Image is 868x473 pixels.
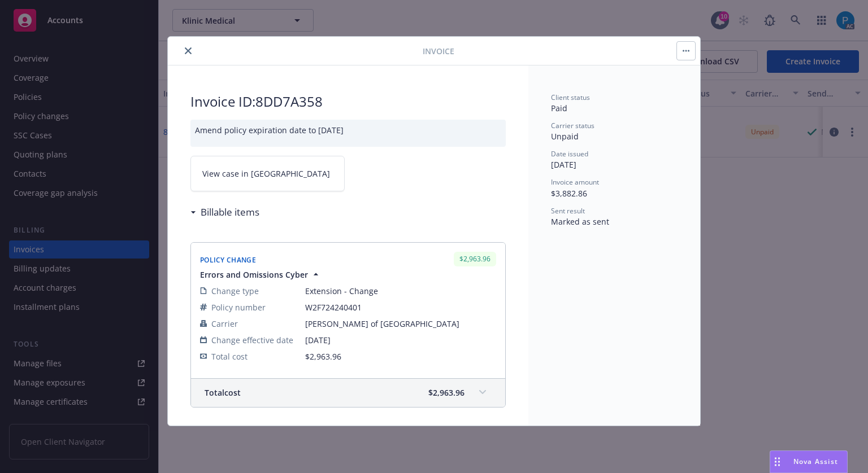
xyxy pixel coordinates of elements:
button: close [181,44,195,58]
span: W2F724240401 [305,301,496,313]
span: Client status [551,93,590,102]
div: $2,963.96 [454,252,496,266]
span: Change effective date [211,334,293,346]
button: Nova Assist [770,450,848,473]
div: Billable items [190,205,259,220]
span: Invoice amount [551,177,599,187]
span: [DATE] [305,334,496,346]
div: Amend policy expiration date to [DATE] [190,120,506,147]
a: View case in [GEOGRAPHIC_DATA] [190,156,345,191]
button: Errors and Omissions Cyber [200,269,322,281]
h3: Billable items [201,205,259,220]
span: Invoice [423,45,454,57]
span: [DATE] [551,159,576,170]
span: Paid [551,103,567,113]
span: Carrier status [551,121,594,130]
span: $2,963.96 [428,387,465,398]
span: Date issued [551,149,588,159]
h2: Invoice ID: 8DD7A358 [190,93,506,111]
span: Unpaid [551,131,579,142]
div: Drag to move [770,451,784,472]
span: Carrier [211,318,238,330]
span: Change type [211,285,259,297]
span: Total cost [211,351,248,362]
span: Policy Change [200,255,256,265]
span: Extension - Change [305,285,496,297]
span: View case in [GEOGRAPHIC_DATA] [202,168,330,179]
span: Sent result [551,206,585,216]
div: Totalcost$2,963.96 [191,379,505,407]
span: Errors and Omissions Cyber [200,269,308,281]
span: $2,963.96 [305,351,341,362]
span: [PERSON_NAME] of [GEOGRAPHIC_DATA] [305,318,496,330]
span: Total cost [205,387,241,398]
span: Nova Assist [793,457,838,466]
span: Policy number [211,301,266,313]
span: Marked as sent [551,216,609,227]
span: $3,882.86 [551,188,587,199]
